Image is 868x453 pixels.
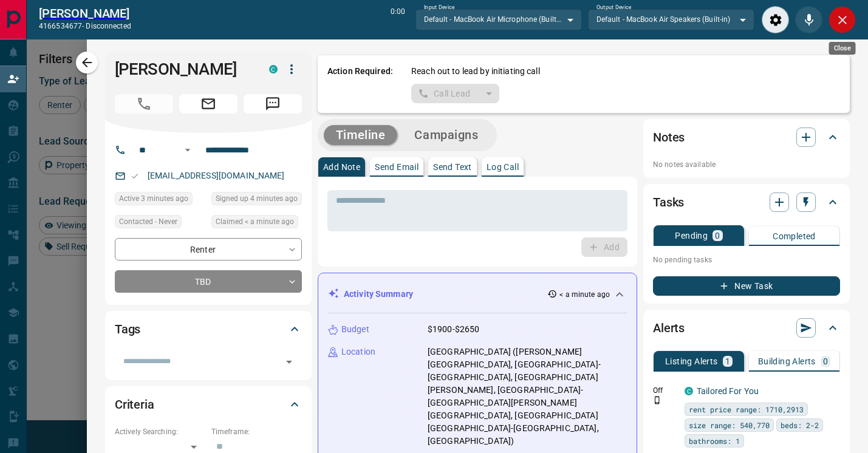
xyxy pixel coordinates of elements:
div: Audio Settings [762,6,789,33]
p: No pending tasks [653,251,840,269]
h2: [PERSON_NAME] [39,6,131,21]
button: Campaigns [402,125,490,145]
div: Default - MacBook Air Microphone (Built-in) [415,9,582,30]
p: [GEOGRAPHIC_DATA] ([PERSON_NAME][GEOGRAPHIC_DATA], [GEOGRAPHIC_DATA]-[GEOGRAPHIC_DATA], [GEOGRAPH... [428,346,627,448]
svg: Email Valid [131,172,139,180]
p: Budget [341,323,369,336]
span: Active 3 minutes ago [119,192,188,205]
div: Tasks [653,188,840,217]
p: No notes available [653,159,840,170]
div: split button [411,84,499,103]
div: Tue Oct 14 2025 [211,192,302,209]
div: Mute [795,6,822,33]
h2: Criteria [115,395,154,414]
button: New Task [653,276,840,296]
span: Email [179,94,238,114]
span: Message [244,94,302,114]
span: Call [115,94,173,114]
a: Tailored For You [697,386,759,396]
button: Timeline [324,125,398,145]
span: beds: 2-2 [781,419,819,431]
div: Tue Oct 14 2025 [211,215,302,232]
div: Tue Oct 14 2025 [115,192,205,209]
button: Open [281,353,298,370]
p: Send Email [375,163,419,171]
p: 0 [715,231,720,240]
p: Log Call [487,163,519,171]
button: Open [180,143,195,157]
p: Activity Summary [344,288,413,301]
p: Actively Searching: [115,426,205,437]
div: Activity Summary< a minute ago [328,283,627,305]
div: Criteria [115,390,302,419]
p: Listing Alerts [665,357,718,366]
p: $1900-$2650 [428,323,479,336]
span: bathrooms: 1 [689,435,740,447]
a: [EMAIL_ADDRESS][DOMAIN_NAME] [148,171,285,180]
p: 0:00 [391,6,405,33]
svg: Push Notification Only [653,396,661,404]
span: Claimed < a minute ago [216,216,294,228]
h2: Tasks [653,192,684,212]
h2: Notes [653,128,685,147]
p: Pending [675,231,708,240]
div: Tags [115,315,302,344]
p: 1 [725,357,730,366]
div: Close [829,42,856,55]
span: Contacted - Never [119,216,177,228]
div: Default - MacBook Air Speakers (Built-in) [588,9,754,30]
p: Reach out to lead by initiating call [411,65,540,78]
div: condos.ca [269,65,278,73]
p: Send Text [433,163,472,171]
span: Signed up 4 minutes ago [216,192,298,205]
div: Close [829,6,856,33]
p: Off [653,385,677,396]
div: TBD [115,270,302,293]
div: Notes [653,123,840,152]
p: Add Note [323,163,360,171]
p: 0 [823,357,828,366]
p: Completed [773,232,816,240]
p: < a minute ago [559,289,610,300]
h2: Tags [115,319,140,339]
div: Alerts [653,313,840,342]
label: Output Device [596,4,631,12]
p: 4166534677 - [39,21,131,32]
p: Action Required: [327,65,393,103]
h2: Alerts [653,318,685,338]
p: Location [341,346,375,358]
p: Building Alerts [758,357,816,366]
p: Timeframe: [211,426,302,437]
label: Input Device [424,4,455,12]
span: disconnected [86,22,131,30]
div: condos.ca [685,387,693,395]
span: rent price range: 1710,2913 [689,403,804,415]
div: Renter [115,238,302,261]
h1: [PERSON_NAME] [115,60,251,79]
span: size range: 540,770 [689,419,770,431]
